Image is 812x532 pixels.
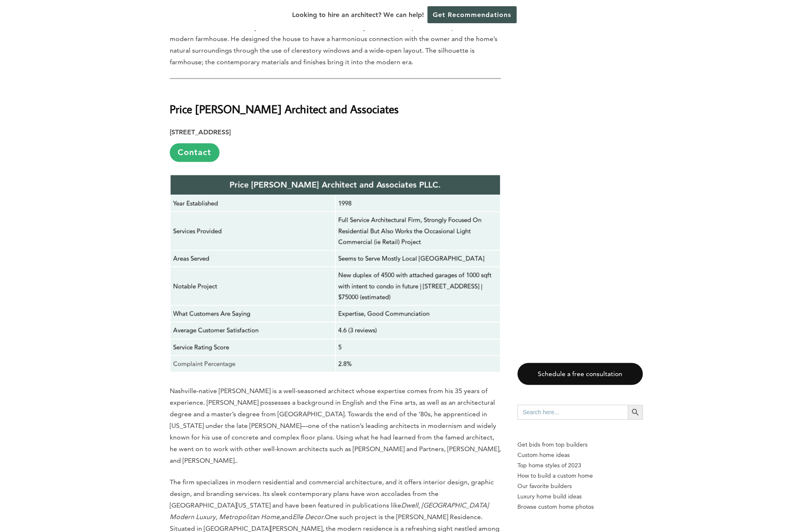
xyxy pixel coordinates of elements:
[338,358,497,369] p: 2.8%
[517,471,643,481] a: How to build a custom home
[517,460,643,471] a: Top home styles of 2023
[293,513,325,520] em: Elle Decor.
[170,386,501,464] span: Nashville-native [PERSON_NAME] is a well-seasoned architect whose expertise comes from his 35 yea...
[517,502,643,512] a: Browse custom home photos
[173,308,332,319] p: What Customers Are Saying
[338,270,497,302] p: New duplex of 4500 with attached garages of 1000 sqft with intent to condo in future | [STREET_AD...
[338,342,497,352] p: 5
[173,198,332,209] p: Year Established
[653,472,802,522] iframe: Drift Widget Chat Controller
[517,440,643,450] p: Get bids from top builders
[173,226,332,236] p: Services Provided
[229,180,441,189] strong: Price [PERSON_NAME] Architect and Associates PLLC.
[338,214,497,247] p: Full Service Architectural Firm, Strongly Focused On Residential But Also Works the Occasional Li...
[338,253,497,264] p: Seems to Serve Mostly Local [GEOGRAPHIC_DATA]
[631,408,640,417] svg: Search
[517,491,643,502] a: Luxury home build ideas
[338,198,497,209] p: 1998
[173,342,332,352] p: Service Rating Score
[173,358,332,369] p: Complaint Percentage
[170,143,219,162] a: Contact
[173,253,332,264] p: Areas Served
[338,325,497,335] p: 4.6 (3 reviews)
[173,281,332,292] p: Notable Project
[517,405,628,420] input: Search here...
[517,481,643,491] a: Our favorite builders
[427,6,517,23] a: Get Recommendations
[173,325,332,335] p: Average Customer Satisfaction
[170,128,231,136] strong: [STREET_ADDRESS]
[517,450,643,460] a: Custom home ideas
[170,102,399,116] strong: Price [PERSON_NAME] Architect and Associates
[517,363,643,385] a: Schedule a free consultation
[170,501,488,520] em: Dwell, [GEOGRAPHIC_DATA] Modern Luxury, Metropolitan Home,
[338,308,497,319] p: Expertise, Good Communciation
